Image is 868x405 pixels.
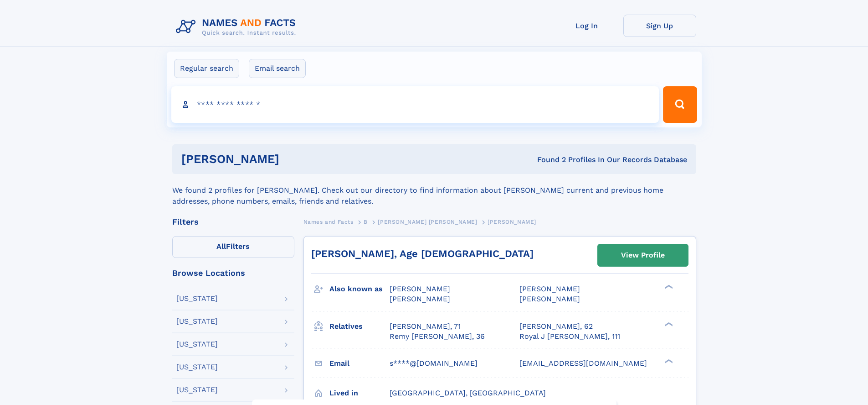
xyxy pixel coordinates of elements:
h1: [PERSON_NAME] [181,153,408,165]
a: View Profile [598,244,688,266]
div: Filters [172,218,294,226]
a: Names and Facts [303,216,354,227]
span: [PERSON_NAME] [390,295,450,303]
a: Log In [550,15,623,37]
div: Found 2 Profiles In Our Records Database [408,155,687,165]
span: [EMAIL_ADDRESS][DOMAIN_NAME] [519,359,647,368]
h3: Relatives [329,319,390,334]
div: [US_STATE] [176,295,218,302]
label: Filters [172,236,294,258]
span: [GEOGRAPHIC_DATA], [GEOGRAPHIC_DATA] [390,389,546,397]
a: B [364,216,368,227]
div: ❯ [663,358,673,364]
span: [PERSON_NAME] [488,219,536,225]
input: search input [171,86,659,123]
a: [PERSON_NAME], 71 [390,321,461,331]
h3: Email [329,356,390,371]
div: ❯ [663,284,673,290]
a: [PERSON_NAME] [PERSON_NAME] [378,216,477,227]
button: Search Button [663,86,697,123]
h3: Lived in [329,385,390,401]
div: ❯ [663,321,673,327]
div: View Profile [621,245,665,266]
img: Logo Names and Facts [172,15,303,39]
span: [PERSON_NAME] [519,295,580,303]
div: [US_STATE] [176,363,218,371]
span: [PERSON_NAME] [519,284,580,293]
a: Royal J [PERSON_NAME], 111 [519,331,620,342]
span: [PERSON_NAME] [390,284,450,293]
h3: Also known as [329,281,390,297]
div: We found 2 profiles for [PERSON_NAME]. Check out our directory to find information about [PERSON_... [172,174,696,207]
a: Sign Up [623,15,696,37]
a: [PERSON_NAME], Age [DEMOGRAPHIC_DATA] [311,248,534,259]
div: [US_STATE] [176,341,218,348]
div: Browse Locations [172,269,294,277]
div: [US_STATE] [176,386,218,394]
a: [PERSON_NAME], 62 [519,321,593,331]
span: All [216,242,226,251]
span: B [364,219,368,225]
label: Email search [249,59,306,78]
span: [PERSON_NAME] [PERSON_NAME] [378,219,477,225]
div: [US_STATE] [176,318,218,325]
label: Regular search [174,59,239,78]
a: Remy [PERSON_NAME], 36 [390,331,485,342]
